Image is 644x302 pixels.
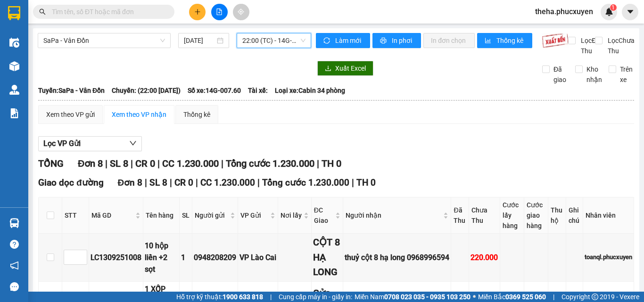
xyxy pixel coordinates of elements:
span: | [553,292,554,302]
span: CC 1.230.000 [200,177,255,188]
span: Kho nhận [583,64,606,85]
th: Ghi chú [566,197,583,234]
sup: 1 [610,4,617,11]
td: VP Lào Cai [238,234,278,281]
span: Lọc VP Gửi [43,138,81,149]
span: | [317,158,319,169]
span: Người gửi [195,210,228,220]
span: theha.phucxuyen [528,6,601,17]
span: | [131,158,133,169]
span: Tổng cước 1.230.000 [262,177,349,188]
button: syncLàm mới [316,33,370,48]
strong: 0708 023 035 - 0935 103 250 [384,293,471,301]
th: Cước giao hàng [524,197,548,234]
b: Tuyến: SaPa - Vân Đồn [38,87,105,94]
span: bar-chart [485,37,493,45]
button: bar-chartThống kê [477,33,532,48]
span: Mã GD [91,210,133,220]
span: TH 0 [356,177,376,188]
span: TH 0 [322,158,341,169]
button: Lọc VP Gửi [38,136,142,151]
th: Cước lấy hàng [500,197,524,234]
button: In đơn chọn [423,33,475,48]
th: Nhân viên [583,197,634,234]
span: Miền Bắc [478,292,546,302]
span: ⚪️ [473,295,476,299]
span: | [105,158,107,169]
span: | [170,177,172,188]
span: sync [323,37,331,45]
th: STT [62,197,89,234]
span: Đã giao [550,64,570,85]
span: copyright [592,294,598,300]
strong: 0369 525 060 [505,293,546,301]
span: printer [380,37,388,45]
span: Nơi lấy [281,210,302,220]
span: Hỗ trợ kỹ thuật: [176,292,263,302]
th: Chưa Thu [469,197,500,234]
div: Thống kê [183,109,210,120]
span: Giao dọc đường [38,177,104,188]
button: caret-down [622,4,638,20]
span: CR 0 [135,158,155,169]
img: warehouse-icon [9,218,19,228]
button: printerIn phơi [372,33,421,48]
span: Người nhận [346,210,441,220]
div: Xem theo VP nhận [112,109,166,120]
strong: 1900 633 818 [223,293,263,301]
span: Đơn 8 [118,177,143,188]
img: warehouse-icon [9,38,19,48]
div: 10 hộp liền +2 sọt [145,240,178,275]
span: TỔNG [38,158,64,169]
span: Tài xế: [248,85,268,96]
div: 1 [181,252,190,263]
button: aim [233,4,249,20]
span: Trên xe [616,64,636,85]
img: 9k= [542,33,569,48]
span: caret-down [626,8,635,16]
span: CR 0 [174,177,193,188]
span: Đơn 8 [78,158,103,169]
div: LC1309251008 [91,252,141,263]
th: SL [180,197,192,234]
div: thuỷ cột 8 hạ long 0968996594 [345,252,449,263]
span: question-circle [10,240,19,249]
span: plus [194,8,201,15]
span: Thống kê [496,35,525,46]
button: plus [189,4,206,20]
span: | [257,177,260,188]
span: | [352,177,354,188]
span: | [221,158,223,169]
span: Lọc Đã Thu [577,35,602,56]
th: Đã Thu [451,197,469,234]
span: Chuyến: (22:00 [DATE]) [112,85,181,96]
div: VP Lào Cai [239,252,276,263]
img: warehouse-icon [9,85,19,95]
span: download [325,65,331,73]
span: Lọc Chưa Thu [604,35,636,56]
span: Tổng cước 1.230.000 [226,158,314,169]
input: 13/09/2025 [184,35,215,46]
div: Xem theo VP gửi [46,109,95,120]
div: 220.000 [471,252,498,263]
img: solution-icon [9,108,19,118]
img: icon-new-feature [605,8,613,16]
div: toanql.phucxuyen [585,253,632,262]
img: logo-vxr [8,6,20,20]
span: down [129,139,137,147]
span: | [157,158,160,169]
span: search [39,8,46,15]
span: Xuất Excel [335,63,366,73]
span: | [196,177,198,188]
span: | [270,292,272,302]
button: downloadXuất Excel [317,61,373,76]
span: SaPa - Vân Đồn [43,33,165,48]
span: Miền Nam [355,292,471,302]
span: CC 1.230.000 [162,158,219,169]
button: file-add [211,4,228,20]
th: Thu hộ [548,197,566,234]
span: file-add [216,8,223,15]
span: SL 8 [110,158,128,169]
span: Loại xe: Cabin 34 phòng [275,85,345,96]
span: notification [10,261,19,270]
